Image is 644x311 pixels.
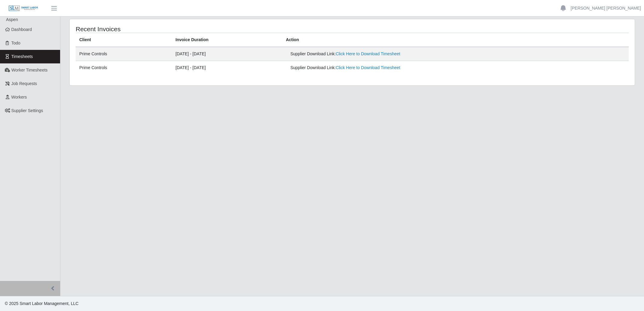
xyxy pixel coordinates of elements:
span: Worker Timesheets [11,68,47,72]
img: SLM Logo [8,5,38,12]
a: Click Here to Download Timesheet [336,65,400,70]
th: Client [76,33,172,47]
th: Action [282,33,629,47]
a: [PERSON_NAME] [PERSON_NAME] [571,5,641,11]
span: © 2025 Smart Labor Management, LLC [5,301,78,306]
td: Prime Controls [76,61,172,75]
td: [DATE] - [DATE] [172,61,282,75]
td: [DATE] - [DATE] [172,47,282,61]
th: Invoice Duration [172,33,282,47]
h4: Recent Invoices [76,25,301,33]
span: Aspen [6,17,18,22]
span: Job Requests [11,81,37,86]
span: Todo [11,41,20,45]
span: Timesheets [11,54,33,59]
span: Supplier Settings [11,108,43,113]
span: Workers [11,95,27,99]
td: Prime Controls [76,47,172,61]
a: Click Here to Download Timesheet [336,51,400,56]
span: Dashboard [11,27,32,32]
div: Supplier Download Link: [290,51,508,57]
div: Supplier Download Link: [290,65,508,71]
